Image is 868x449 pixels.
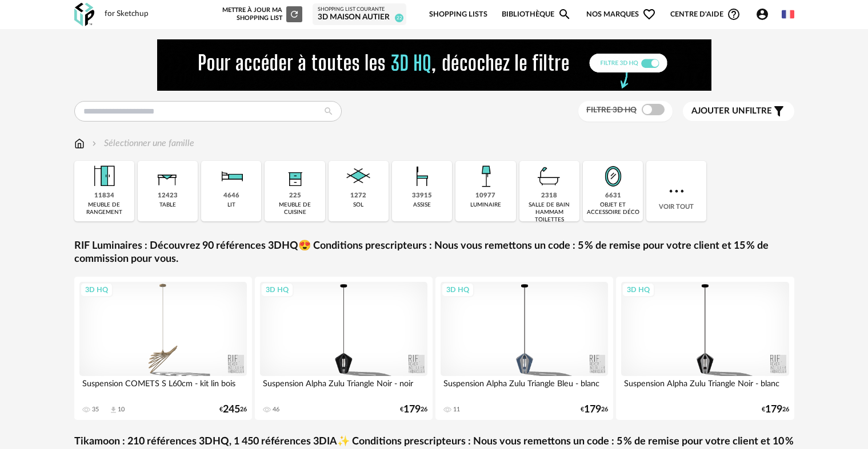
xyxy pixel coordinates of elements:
div: 3D maison autier [318,13,401,23]
span: Account Circle icon [755,7,774,21]
div: meuble de rangement [78,201,131,216]
img: FILTRE%20HQ%20NEW_V1%20(4).gif [157,39,711,91]
span: 179 [403,406,421,414]
img: OXP [74,3,94,26]
div: Suspension Alpha Zulu Triangle Noir - blanc [621,376,789,399]
span: Filter icon [772,104,786,118]
a: 3D HQ Suspension Alpha Zulu Triangle Noir - blanc €17926 [616,277,794,420]
div: € 26 [581,406,608,414]
img: Meuble%20de%20rangement.png [89,161,119,192]
div: sol [353,201,363,209]
div: 46 [273,406,279,414]
div: 3D HQ [261,282,294,297]
div: meuble de cuisine [268,201,321,216]
a: RIF Luminaires : Découvrez 90 références 3DHQ😍 Conditions prescripteurs : Nous vous remettons un ... [74,240,794,266]
span: Heart Outline icon [642,7,656,21]
div: 3D HQ [441,282,474,297]
span: Magnify icon [558,7,571,21]
img: Salle%20de%20bain.png [534,161,565,192]
div: 10 [118,406,125,414]
div: Suspension Alpha Zulu Triangle Noir - noir [260,376,428,399]
div: Sélectionner une famille [90,137,194,150]
a: 3D HQ Suspension COMETS S L60cm - kit lin bois 35 Download icon 10 €24526 [74,277,253,420]
img: Table.png [152,161,183,192]
div: lit [227,201,235,209]
img: svg+xml;base64,PHN2ZyB3aWR0aD0iMTYiIGhlaWdodD0iMTciIHZpZXdCb3g9IjAgMCAxNiAxNyIgZmlsbD0ibm9uZSIgeG... [74,137,85,150]
div: Voir tout [646,161,706,221]
div: 10977 [475,192,495,200]
div: 35 [92,406,99,414]
div: table [159,201,176,209]
img: Luminaire.png [470,161,501,192]
span: 245 [223,406,240,414]
div: € 26 [219,406,247,414]
div: 33915 [412,192,432,200]
span: Ajouter un [691,107,745,115]
div: Shopping List courante [318,6,401,13]
a: BibliothèqueMagnify icon [502,1,571,28]
div: 2318 [541,192,557,200]
a: 3D HQ Suspension Alpha Zulu Triangle Noir - noir 46 €17926 [255,277,433,420]
div: 12423 [158,192,178,200]
div: luminaire [470,201,501,209]
div: 11 [453,406,460,414]
button: Ajouter unfiltre Filter icon [683,102,794,121]
span: Nos marques [586,1,656,28]
span: Download icon [109,406,118,414]
div: € 26 [762,406,789,414]
span: Help Circle Outline icon [727,7,741,21]
img: more.7b13dc1.svg [666,181,687,201]
span: Account Circle icon [755,7,769,21]
span: Refresh icon [289,11,299,17]
span: filtre [691,106,772,117]
div: 3D HQ [622,282,655,297]
span: 22 [395,14,403,22]
img: fr [782,8,794,21]
img: svg+xml;base64,PHN2ZyB3aWR0aD0iMTYiIGhlaWdodD0iMTYiIHZpZXdCb3g9IjAgMCAxNiAxNiIgZmlsbD0ibm9uZSIgeG... [90,137,99,150]
div: Mettre à jour ma Shopping List [220,6,302,22]
div: assise [413,201,431,209]
span: Filtre 3D HQ [586,106,637,114]
div: salle de bain hammam toilettes [523,201,576,224]
a: 3D HQ Suspension Alpha Zulu Triangle Bleu - blanc 11 €17926 [435,277,614,420]
img: Sol.png [343,161,374,192]
span: 179 [584,406,601,414]
div: 6631 [605,192,621,200]
div: 4646 [223,192,239,200]
span: 179 [765,406,782,414]
div: for Sketchup [105,9,149,19]
img: Miroir.png [598,161,629,192]
img: Assise.png [407,161,438,192]
div: 1272 [350,192,366,200]
div: 11834 [94,192,114,200]
div: 225 [289,192,301,200]
span: Centre d'aideHelp Circle Outline icon [670,7,741,21]
div: objet et accessoire déco [586,201,639,216]
a: Shopping Lists [429,1,487,28]
img: Literie.png [216,161,247,192]
div: Suspension COMETS S L60cm - kit lin bois [79,376,247,399]
div: € 26 [400,406,427,414]
img: Rangement.png [279,161,310,192]
a: Shopping List courante 3D maison autier 22 [318,6,401,23]
div: Suspension Alpha Zulu Triangle Bleu - blanc [441,376,609,399]
div: 3D HQ [80,282,113,297]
